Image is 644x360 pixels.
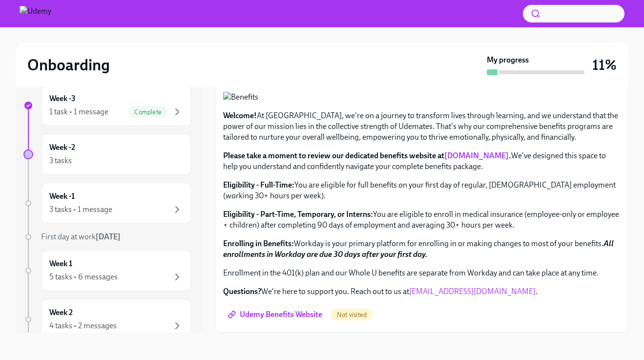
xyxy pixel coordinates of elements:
p: At [GEOGRAPHIC_DATA], we're on a journey to transform lives through learning, and we understand t... [223,110,620,143]
strong: Welcome! [223,111,257,120]
p: We've designed this space to help you understand and confidently navigate your complete benefits ... [223,150,620,172]
strong: Eligibility - Part-Time, Temporary, or Interns: [223,210,373,219]
div: 3 tasks • 1 message [49,204,112,215]
button: Zoom image [223,92,620,103]
a: Week -31 task • 1 messageComplete [23,85,191,126]
h6: Week -1 [49,191,75,202]
span: Not visited [331,311,373,318]
p: You are eligible for full benefits on your first day of regular, [DEMOGRAPHIC_DATA] employment (w... [223,180,620,201]
h3: 11% [592,56,617,74]
p: We're here to support you. Reach out to us at . [223,286,620,297]
strong: [DATE] [96,232,121,241]
p: Enrollment in the 401(k) plan and our Whole U benefits are separate from Workday and can take pla... [223,268,620,278]
h6: Week 2 [49,307,73,318]
span: Complete [128,108,167,116]
strong: My progress [487,55,529,65]
p: Workday is your primary platform for enrolling in or making changes to most of your benefits. [223,238,620,260]
strong: Questions? [223,287,261,296]
a: Week -23 tasks [23,134,191,175]
a: Week 24 tasks • 2 messages [23,299,191,340]
strong: Please take a moment to review our dedicated benefits website at . [223,151,511,160]
div: 4 tasks • 2 messages [49,320,117,331]
a: Week -13 tasks • 1 message [23,183,191,224]
a: [DOMAIN_NAME] [444,151,509,160]
a: Udemy Benefits Website [223,305,329,324]
h2: Onboarding [27,55,110,75]
a: [EMAIL_ADDRESS][DOMAIN_NAME] [409,287,536,296]
h6: Week 1 [49,258,72,269]
a: Week 15 tasks • 6 messages [23,250,191,291]
h6: Week -3 [49,93,76,104]
strong: Eligibility - Full-Time: [223,180,294,190]
strong: Enrolling in Benefits: [223,239,294,248]
div: 1 task • 1 message [49,106,108,117]
a: First day at work[DATE] [23,232,191,242]
span: First day at work [41,232,121,241]
div: 5 tasks • 6 messages [49,272,118,282]
h6: Week -2 [49,142,75,153]
p: You are eligible to enroll in medical insurance (employee-only or employee + children) after comp... [223,209,620,231]
span: Udemy Benefits Website [230,310,322,319]
div: 3 tasks [49,155,72,166]
img: Udemy [20,6,51,21]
